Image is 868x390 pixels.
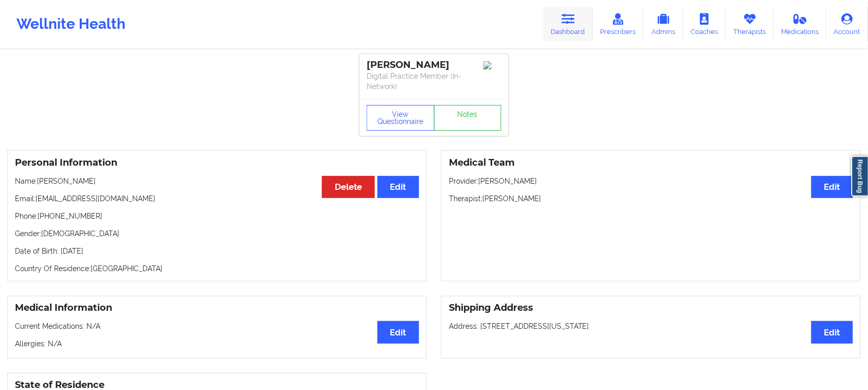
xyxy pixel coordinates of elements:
h3: Medical Information [15,302,419,314]
button: Edit [377,176,419,198]
p: Date of Birth: [DATE] [15,246,419,256]
p: Country Of Residence: [GEOGRAPHIC_DATA] [15,263,419,274]
p: Phone: [PHONE_NUMBER] [15,211,419,221]
a: Account [826,7,868,41]
button: Edit [377,321,419,343]
button: Edit [811,176,853,198]
h3: Shipping Address [449,302,853,314]
button: View Questionnaire [367,105,435,131]
img: Image%2Fplaceholer-image.png [483,61,501,69]
a: Admins [643,7,683,41]
p: Current Medications: N/A [15,321,419,331]
a: Therapists [726,7,774,41]
h3: Medical Team [449,157,853,169]
button: Edit [811,321,853,343]
p: Name: [PERSON_NAME] [15,176,419,186]
div: [PERSON_NAME] [367,59,501,71]
a: Report Bug [852,156,868,197]
button: Delete [322,176,375,198]
p: Gender: [DEMOGRAPHIC_DATA] [15,228,419,239]
a: Notes [434,105,502,131]
p: Email: [EMAIL_ADDRESS][DOMAIN_NAME] [15,193,419,204]
a: Medications [774,7,827,41]
h3: Personal Information [15,157,419,169]
p: Allergies: N/A [15,339,419,349]
p: Therapist: [PERSON_NAME] [449,193,853,204]
p: Digital Practice Member (In-Network) [367,71,501,92]
p: Provider: [PERSON_NAME] [449,176,853,186]
p: Address: [STREET_ADDRESS][US_STATE] [449,321,853,331]
a: Coaches [683,7,726,41]
a: Prescribers [593,7,644,41]
a: Dashboard [544,7,593,41]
